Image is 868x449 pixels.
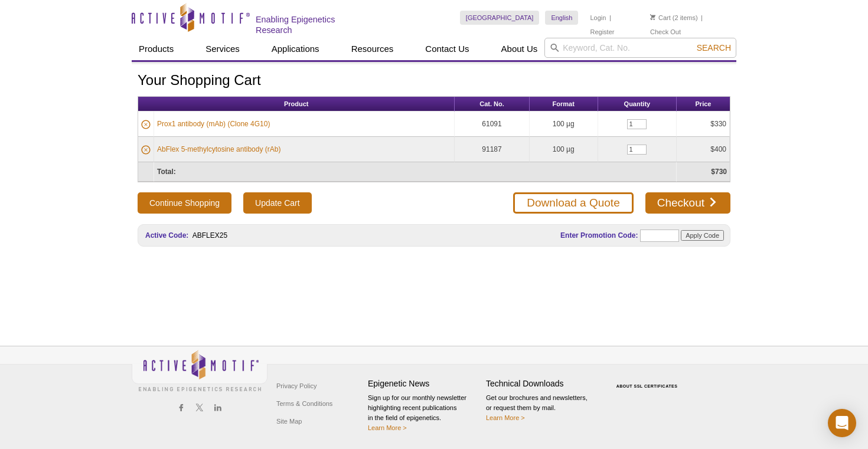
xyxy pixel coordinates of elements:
[157,168,176,176] strong: Total:
[645,192,730,214] a: Checkout
[138,192,231,214] button: Continue Shopping
[677,137,730,162] td: $400
[132,346,267,394] img: Active Motif,
[132,38,181,60] a: Products
[590,28,614,36] a: Register
[616,384,678,388] a: ABOUT SSL CERTIFICATES
[273,377,319,395] a: Privacy Policy
[243,192,311,214] input: Update Cart
[273,395,335,412] a: Terms & Conditions
[144,231,188,240] label: Active Code:
[530,112,598,137] td: 100 µg
[711,168,727,176] strong: $730
[460,11,540,25] a: [GEOGRAPHIC_DATA]
[545,11,578,25] a: English
[494,38,545,60] a: About Us
[650,11,698,25] li: (2 items)
[530,137,598,162] td: 100 µg
[368,393,480,433] p: Sign up for our monthly newsletter highlighting recent publications in the field of epigenetics.
[624,100,651,107] span: Quantity
[344,38,401,60] a: Resources
[273,412,305,430] a: Site Map
[265,38,327,60] a: Applications
[192,231,229,240] li: ABFLEX25
[553,100,575,107] span: Format
[256,14,373,35] h2: Enabling Epigenetics Research
[650,28,681,36] a: Check Out
[455,137,529,162] td: 91187
[828,409,856,437] div: Open Intercom Messenger
[604,367,693,393] table: Click to Verify - This site chose Symantec SSL for secure e-commerce and confidential communicati...
[418,38,476,60] a: Contact Us
[486,393,598,423] p: Get our brochures and newsletters, or request them by mail.
[138,73,730,90] h1: Your Shopping Cart
[198,38,247,60] a: Services
[696,100,712,107] span: Price
[479,100,504,107] span: Cat. No.
[513,192,633,214] a: Download a Quote
[697,43,731,53] span: Search
[157,119,270,129] a: Prox1 antibody (mAb) (Clone 4G10)
[677,112,730,137] td: $330
[157,144,280,155] a: AbFlex 5-methylcytosine antibody (rAb)
[368,424,407,431] a: Learn More >
[609,11,611,25] li: |
[486,379,598,389] h4: Technical Downloads
[368,379,480,389] h4: Epigenetic News
[650,14,671,22] a: Cart
[590,14,606,22] a: Login
[681,230,724,241] input: Apply Code
[455,112,529,137] td: 61091
[559,231,638,240] label: Enter Promotion Code:
[544,38,736,58] input: Keyword, Cat. No.
[693,42,735,53] button: Search
[486,414,525,421] a: Learn More >
[650,14,655,20] img: Your Cart
[701,11,703,25] li: |
[284,100,309,107] span: Product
